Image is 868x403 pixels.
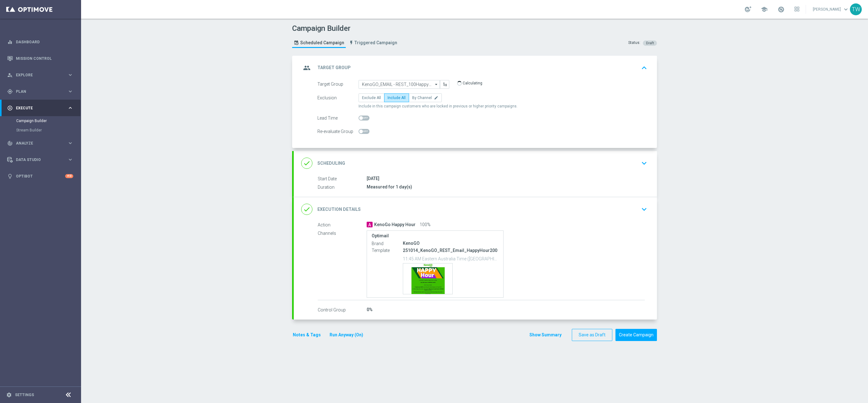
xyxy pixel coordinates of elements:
span: Analyze [16,141,67,145]
div: done Execution Details keyboard_arrow_down [301,203,649,215]
span: Scheduled Campaign [300,40,344,45]
i: edit [434,96,438,100]
button: Create Campaign [615,329,657,341]
label: Optimail [372,233,499,239]
a: Triggered Campaign [347,38,399,48]
p: Calculating [463,81,482,86]
div: Mission Control [7,50,73,67]
span: KenoGo Happy Hour [374,222,416,228]
span: Plan [16,90,67,93]
button: Notes & Tags [292,331,321,339]
input: KenoGO_EMAIL - REST_100HappyHour_251014 [359,80,440,89]
button: Show Summary [529,331,562,339]
i: arrow_drop_down [433,80,440,88]
a: Campaign Builder [16,118,65,123]
div: Stream Builder [16,126,80,135]
span: Data Studio [16,158,67,162]
div: Measured for 1 day(s) [367,184,645,190]
span: 100% [420,222,431,228]
h2: Target Group [317,65,351,71]
a: Dashboard [16,34,73,50]
span: By Channel [412,96,432,100]
h2: Scheduling [317,160,345,166]
label: Template [372,248,403,253]
button: Mission Control [7,56,74,61]
p: 251014_KenoGO_REST_Email_HappyHour200 [403,248,499,253]
p: 11:45 AM Eastern Australia Time ([GEOGRAPHIC_DATA]) (UTC +11:00) [403,255,499,262]
label: Channels [318,230,367,236]
label: Control Group [318,307,367,313]
div: Re-evaluate Group [317,127,359,136]
h1: Campaign Builder [292,24,400,33]
i: lightbulb [7,173,13,179]
button: keyboard_arrow_down [639,203,649,215]
label: Start Date [318,176,367,182]
div: 0% [367,306,645,313]
i: person_search [7,72,13,78]
a: Stream Builder [16,128,65,133]
span: Triggered Campaign [354,40,397,45]
div: Target Group [317,80,359,89]
div: Optibot [7,168,73,184]
div: Exclusion [317,93,359,102]
i: play_circle_outline [7,105,13,111]
span: Draft [646,41,654,45]
i: equalizer [7,39,13,45]
div: Analyze [7,140,67,146]
button: lightbulb Optibot +10 [7,174,74,179]
a: Optibot [16,168,65,184]
i: gps_fixed [7,89,13,94]
span: Include in this campaign customers who are locked in previous or higher priority campaigns. [359,104,518,109]
button: Run Anyway (On) [329,331,364,339]
div: equalizer Dashboard [7,40,74,45]
div: Status: [628,40,640,46]
button: track_changes Analyze keyboard_arrow_right [7,141,74,146]
button: keyboard_arrow_up [639,62,649,74]
i: done [301,204,312,215]
span: Execute [16,106,67,110]
a: Mission Control [16,50,73,67]
div: Dashboard [7,34,73,50]
div: Execute [7,105,67,111]
button: gps_fixed Plan keyboard_arrow_right [7,89,74,94]
a: [PERSON_NAME]keyboard_arrow_down [812,5,850,14]
i: keyboard_arrow_up [639,63,649,73]
i: keyboard_arrow_right [67,88,73,94]
div: Data Studio [7,157,67,163]
label: Duration [318,184,367,190]
colored-tag: Draft [643,40,657,45]
span: Include All [388,96,406,100]
button: Save as Draft [572,329,612,341]
div: group Target Group keyboard_arrow_up [301,62,649,74]
button: play_circle_outline Execute keyboard_arrow_right [7,106,74,111]
span: Exclude All [362,96,381,100]
div: +10 [65,174,73,178]
button: keyboard_arrow_down [639,157,649,169]
i: keyboard_arrow_right [67,157,73,163]
button: Data Studio keyboard_arrow_right [7,157,74,162]
div: Lead Time [317,114,359,122]
span: school [761,6,768,13]
div: KenoGO [403,240,499,246]
i: keyboard_arrow_down [639,159,649,168]
a: Settings [15,393,34,397]
div: Explore [7,72,67,78]
i: settings [6,392,12,398]
div: [DATE] [367,175,645,182]
i: keyboard_arrow_right [67,72,73,78]
label: Action [318,222,367,228]
i: group [301,62,312,73]
span: keyboard_arrow_down [842,6,849,13]
span: Explore [16,73,67,77]
button: person_search Explore keyboard_arrow_right [7,73,74,78]
a: Scheduled Campaign [292,38,346,48]
span: A [367,222,373,227]
label: Brand [372,241,403,246]
div: done Scheduling keyboard_arrow_down [301,157,649,169]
